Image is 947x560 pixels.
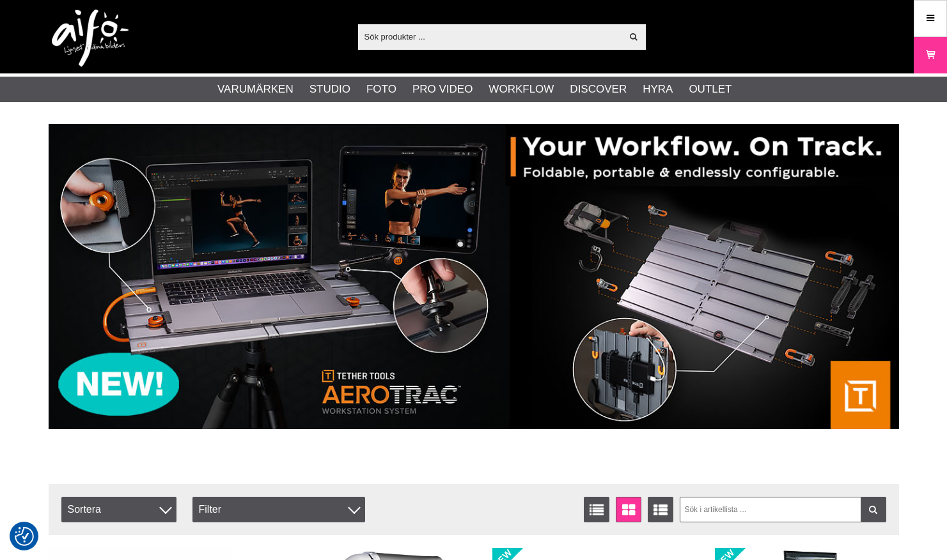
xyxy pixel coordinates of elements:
[192,497,365,522] div: Filter
[680,497,886,522] input: Sök i artikellista ...
[61,497,176,522] span: Sortera
[52,10,129,67] img: logo.png
[584,497,609,522] a: Listvisning
[570,81,627,98] a: Discover
[15,525,34,548] button: Samtyckesinställningar
[489,81,554,98] a: Workflow
[309,81,350,98] a: Studio
[358,27,622,46] input: Sök produkter ...
[648,497,673,522] a: Utökad listvisning
[643,81,673,98] a: Hyra
[689,81,732,98] a: Outlet
[15,527,34,546] img: Revisit consent button
[861,497,886,522] a: Filtrera
[412,81,473,98] a: Pro Video
[49,124,899,429] img: Annons:007 banner-header-aerotrac-1390x500.jpg
[366,81,396,98] a: Foto
[616,497,641,522] a: Fönstervisning
[217,81,293,98] a: Varumärken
